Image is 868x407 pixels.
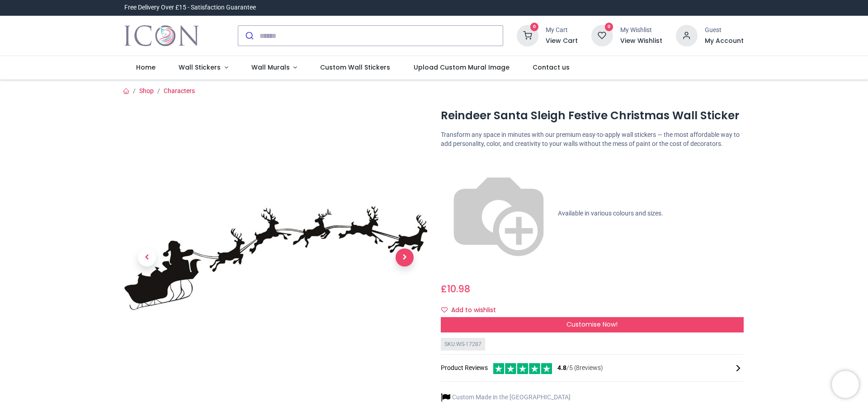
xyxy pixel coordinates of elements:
span: Contact us [533,63,570,72]
div: My Cart [546,26,578,35]
sup: 0 [530,23,539,31]
button: Add to wishlistAdd to wishlist [441,303,504,318]
span: Custom Wall Stickers [320,63,390,72]
span: 10.98 [447,282,470,295]
p: Transform any space in minutes with our premium easy-to-apply wall stickers — the most affordable... [441,131,744,148]
div: Guest [705,26,744,35]
sup: 0 [605,23,613,31]
span: £ [441,282,470,295]
div: Free Delivery Over £15 - Satisfaction Guarantee [124,3,256,12]
a: Next [382,152,427,364]
span: Wall Stickers [179,63,221,72]
a: Characters [164,87,195,94]
a: Wall Murals [240,56,309,80]
span: Next [396,248,414,267]
img: Icon Wall Stickers [124,23,199,48]
a: 0 [517,32,538,39]
span: Wall Murals [251,63,290,72]
span: Available in various colours and sizes. [558,209,663,216]
div: My Wishlist [620,26,662,35]
button: Submit [238,26,259,46]
a: My Account [705,37,744,46]
iframe: Customer reviews powered by Trustpilot [554,3,744,12]
span: 4.8 [557,364,566,371]
li: Custom Made in the [GEOGRAPHIC_DATA] [441,393,571,402]
i: Add to wishlist [441,307,448,313]
h1: Reindeer Santa Sleigh Festive Christmas Wall Sticker [441,108,744,123]
img: color-wheel.png [441,156,557,271]
div: SKU: WS-17287 [441,338,485,351]
a: View Wishlist [620,37,662,46]
a: Shop [139,87,154,94]
span: Customise Now! [566,320,618,329]
span: Previous [138,248,156,267]
a: View Cart [546,37,578,46]
iframe: Brevo live chat [832,371,859,398]
span: /5 ( 8 reviews) [557,364,603,373]
a: Logo of Icon Wall Stickers [124,23,199,48]
a: 0 [591,32,613,39]
span: Home [136,63,156,72]
a: Wall Stickers [167,56,240,80]
div: Product Reviews [441,362,744,374]
a: Previous [124,152,170,364]
span: Upload Custom Mural Image [414,63,509,72]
